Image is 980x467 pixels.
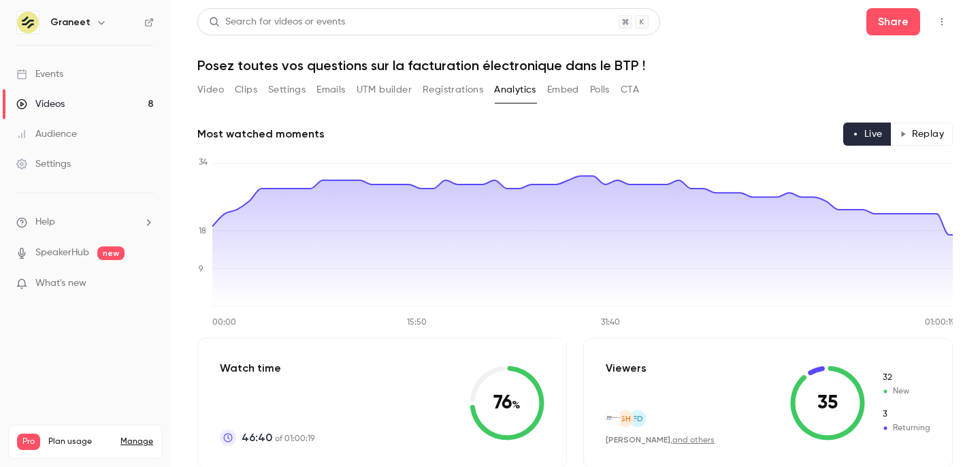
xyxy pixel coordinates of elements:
[606,434,715,446] div: ,
[35,215,55,229] span: Help
[212,319,236,327] tspan: 00:00
[621,79,639,101] button: CTA
[672,436,715,445] a: and others
[606,435,670,445] span: [PERSON_NAME]
[494,79,536,101] button: Analytics
[199,265,203,274] tspan: 9
[881,408,930,421] span: Returning
[16,127,77,141] div: Audience
[50,16,91,29] h6: Graneet
[316,79,345,101] button: Emails
[199,227,206,236] tspan: 18
[220,360,314,376] p: Watch time
[197,126,325,142] h2: Most watched moments
[16,157,71,171] div: Settings
[16,97,65,111] div: Videos
[268,79,306,101] button: Settings
[590,79,610,101] button: Polls
[97,246,125,260] span: new
[633,413,643,425] span: FD
[242,430,272,446] span: 46:40
[423,79,483,101] button: Registrations
[547,79,579,101] button: Embed
[199,159,208,167] tspan: 34
[881,372,930,384] span: New
[197,79,224,101] button: Video
[242,430,314,446] p: of 01:00:19
[209,15,345,29] div: Search for videos or events
[137,278,154,290] iframe: Noticeable Trigger
[891,123,953,146] button: Replay
[606,360,647,376] p: Viewers
[197,57,953,74] h1: Posez toutes vos questions sur la facturation électronique dans le BTP !
[931,11,953,33] button: Top Bar Actions
[407,319,427,327] tspan: 15:50
[235,79,257,101] button: Clips
[620,413,631,425] span: SH
[16,215,154,229] li: help-dropdown-opener
[35,246,89,260] a: SpeakerHub
[881,422,930,434] span: Returning
[35,276,86,291] span: What's new
[17,12,39,33] img: Graneet
[925,319,955,327] tspan: 01:00:19
[606,413,621,424] img: marque-finition.fr
[866,8,920,35] button: Share
[881,385,930,398] span: New
[17,434,40,450] span: Pro
[16,67,63,81] div: Events
[601,319,620,327] tspan: 31:40
[120,436,153,447] a: Manage
[48,436,112,447] span: Plan usage
[357,79,412,101] button: UTM builder
[843,123,892,146] button: Live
